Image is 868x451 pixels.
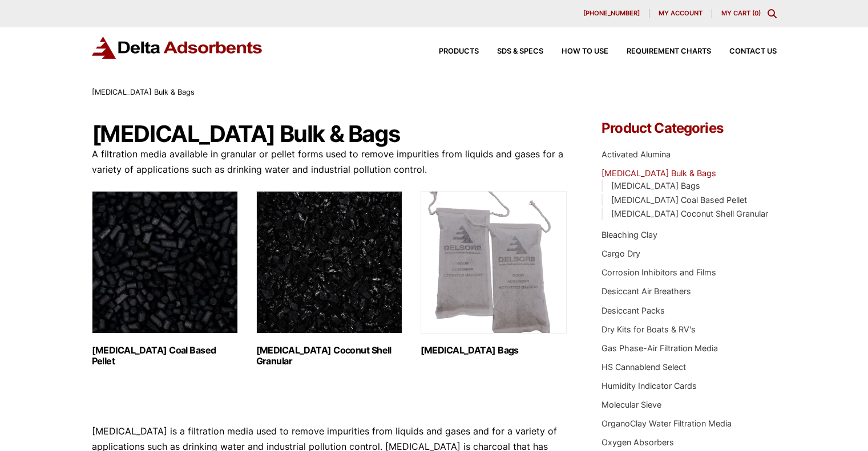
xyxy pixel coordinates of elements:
[497,48,543,55] span: SDS & SPECS
[256,191,402,367] a: Visit product category Activated Carbon Coconut Shell Granular
[256,191,402,334] img: Activated Carbon Coconut Shell Granular
[649,9,712,18] a: My account
[583,10,640,17] span: [PHONE_NUMBER]
[711,48,777,55] a: Contact Us
[543,48,608,55] a: How to Use
[92,191,238,367] a: Visit product category Activated Carbon Coal Based Pellet
[601,381,697,391] a: Humidity Indicator Cards
[421,48,479,55] a: Products
[421,345,567,356] h2: [MEDICAL_DATA] Bags
[92,345,238,367] h2: [MEDICAL_DATA] Coal Based Pellet
[256,345,402,367] h2: [MEDICAL_DATA] Coconut Shell Granular
[768,9,777,18] div: Toggle Modal Content
[601,324,696,334] a: Dry Kits for Boats & RV's
[608,48,711,55] a: Requirement Charts
[421,191,567,334] img: Activated Carbon Bags
[721,9,761,17] a: My Cart (0)
[439,48,479,55] span: Products
[421,191,567,356] a: Visit product category Activated Carbon Bags
[601,230,657,239] a: Bleaching Clay
[479,48,543,55] a: SDS & SPECS
[729,48,777,55] span: Contact Us
[627,48,711,55] span: Requirement Charts
[601,121,776,135] h4: Product Categories
[562,48,608,55] span: How to Use
[601,362,686,372] a: HS Cannablend Select
[601,149,671,159] a: Activated Alumina
[611,209,768,218] a: [MEDICAL_DATA] Coconut Shell Granular
[659,10,703,17] span: My account
[601,286,691,296] a: Desiccant Air Breathers
[754,9,758,17] span: 0
[574,9,649,18] a: [PHONE_NUMBER]
[611,195,747,205] a: [MEDICAL_DATA] Coal Based Pellet
[92,147,568,177] p: A filtration media available in granular or pellet forms used to remove impurities from liquids a...
[601,419,732,428] a: OrganoClay Water Filtration Media
[601,267,716,277] a: Corrosion Inhibitors and Films
[601,343,718,353] a: Gas Phase-Air Filtration Media
[601,437,674,447] a: Oxygen Absorbers
[92,191,238,334] img: Activated Carbon Coal Based Pellet
[92,36,263,59] img: Delta Adsorbents
[601,400,661,409] a: Molecular Sieve
[611,181,700,190] a: [MEDICAL_DATA] Bags
[92,88,195,96] span: [MEDICAL_DATA] Bulk & Bags
[601,249,640,258] a: Cargo Dry
[601,168,716,178] a: [MEDICAL_DATA] Bulk & Bags
[92,121,568,147] h1: [MEDICAL_DATA] Bulk & Bags
[601,306,665,315] a: Desiccant Packs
